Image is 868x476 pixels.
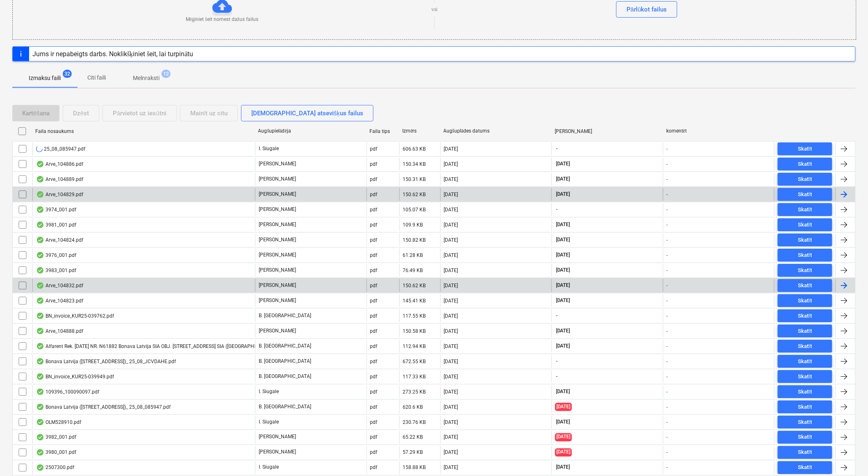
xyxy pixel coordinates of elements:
[444,435,458,440] div: [DATE]
[259,327,296,334] p: [PERSON_NAME]
[667,450,668,455] div: -
[667,207,668,213] div: -
[555,252,571,259] span: [DATE]
[259,160,296,167] p: [PERSON_NAME]
[241,105,374,121] button: [DEMOGRAPHIC_DATA] atsevišķus failus
[667,419,668,425] div: -
[259,388,279,395] p: I. Siugale
[36,434,44,441] div: OCR pabeigts
[370,161,378,167] div: pdf
[403,283,426,288] div: 150.62 KB
[778,233,832,247] button: Skatīt
[667,252,668,258] div: -
[555,297,571,304] span: [DATE]
[798,160,812,169] div: Skatīt
[36,449,76,456] div: 3980_001.pdf
[667,237,668,243] div: -
[403,237,426,243] div: 150.82 KB
[35,128,252,134] div: Faila nosaukums
[133,74,159,82] p: Melnraksti
[370,222,378,228] div: pdf
[403,328,426,334] div: 150.58 KB
[798,418,812,427] div: Skatīt
[555,206,558,213] span: -
[370,435,378,440] div: pdf
[667,313,668,319] div: -
[555,464,571,471] span: [DATE]
[798,463,812,473] div: Skatīt
[403,268,423,273] div: 76.49 KB
[778,264,832,277] button: Skatīt
[403,176,426,182] div: 150.31 KB
[36,313,114,319] div: BN_invoice_KUR25-039762.pdf
[444,176,458,182] div: [DATE]
[259,464,279,471] p: I. Siugale
[555,373,558,380] span: -
[32,50,194,58] div: Jums ir nepabeigts darbs. Noklikšķiniet šeit, lai turpinātu
[667,374,668,380] div: -
[258,128,363,134] div: Augšupielādēja
[798,220,812,230] div: Skatīt
[36,419,44,426] div: OCR pabeigts
[36,252,44,259] div: OCR pabeigts
[444,192,458,197] div: [DATE]
[798,433,812,442] div: Skatīt
[444,313,458,319] div: [DATE]
[370,359,378,364] div: pdf
[36,191,44,198] div: OCR pabeigts
[444,343,458,349] div: [DATE]
[403,222,423,228] div: 109.9 KB
[259,176,296,183] p: [PERSON_NAME]
[444,419,458,425] div: [DATE]
[444,128,549,134] div: Augšuplādes datums
[36,297,83,304] div: Arve_104823.pdf
[667,222,668,228] div: -
[667,176,668,182] div: -
[36,267,44,274] div: OCR pabeigts
[778,309,832,323] button: Skatīt
[778,249,832,262] button: Skatīt
[36,373,44,380] div: OCR pabeigts
[798,387,812,397] div: Skatīt
[555,191,571,198] span: [DATE]
[36,206,76,213] div: 3974_001.pdf
[259,221,296,228] p: [PERSON_NAME]
[555,128,660,134] div: [PERSON_NAME]
[667,146,668,152] div: -
[36,161,83,167] div: Arve_104886.pdf
[403,252,423,258] div: 61.28 KB
[36,373,114,380] div: BN_invoice_KUR25-039949.pdf
[36,389,44,395] div: OCR pabeigts
[778,142,832,156] button: Skatīt
[36,146,85,152] div: 25_08_085947.pdf
[778,158,832,171] button: Skatīt
[370,404,378,410] div: pdf
[259,449,296,456] p: [PERSON_NAME]
[259,373,311,380] p: B. [GEOGRAPHIC_DATA]
[555,403,572,411] span: [DATE]
[403,343,426,349] div: 112.94 KB
[259,403,311,410] p: B. [GEOGRAPHIC_DATA]
[778,461,832,474] button: Skatīt
[444,298,458,304] div: [DATE]
[666,128,771,134] div: komentēt
[616,1,677,18] button: Pārlūkot failus
[798,357,812,366] div: Skatīt
[403,313,426,319] div: 117.55 KB
[555,327,571,334] span: [DATE]
[778,416,832,429] button: Skatīt
[827,437,868,476] iframe: Chat Widget
[36,267,76,274] div: 3983_001.pdf
[36,161,44,167] div: OCR pabeigts
[36,343,44,350] div: OCR pabeigts
[444,222,458,228] div: [DATE]
[555,388,571,395] span: [DATE]
[778,218,832,231] button: Skatīt
[667,192,668,197] div: -
[370,268,378,273] div: pdf
[778,370,832,383] button: Skatīt
[259,434,296,441] p: [PERSON_NAME]
[798,296,812,306] div: Skatīt
[370,176,378,182] div: pdf
[370,252,378,258] div: pdf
